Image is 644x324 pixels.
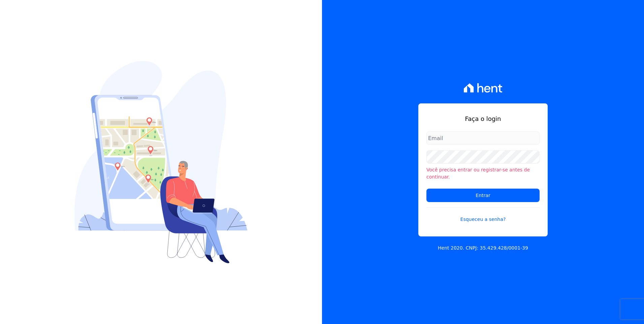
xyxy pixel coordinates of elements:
[426,114,540,123] h1: Faça o login
[426,166,540,181] li: Você precisa entrar ou registrar-se antes de continuar.
[426,131,540,145] input: Email
[426,207,540,223] a: Esqueceu a senha?
[438,245,528,252] p: Hent 2020. CNPJ: 35.429.428/0001-39
[74,61,248,263] img: Login
[426,189,540,202] input: Entrar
